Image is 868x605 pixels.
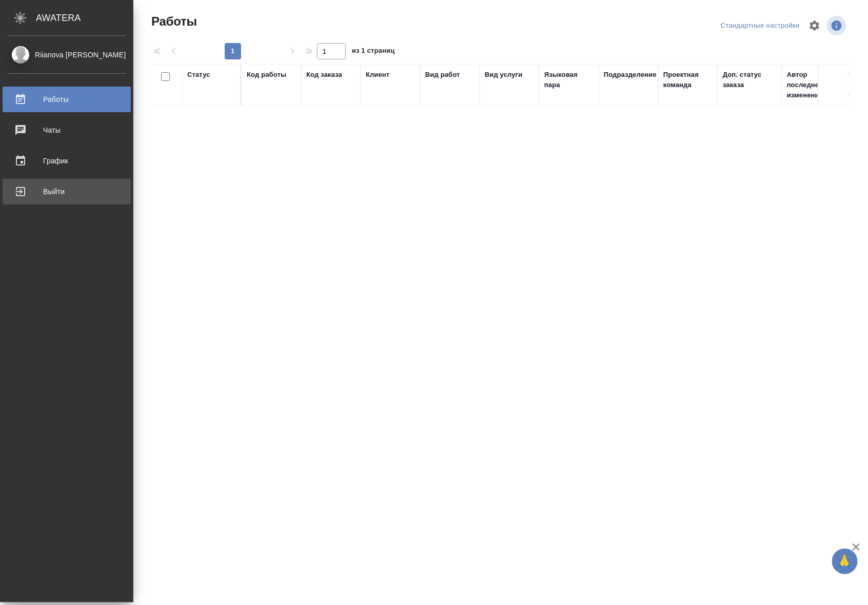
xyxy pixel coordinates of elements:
div: AWATERA [36,8,133,28]
div: Riianova [PERSON_NAME] [8,49,126,60]
div: Вид услуги [485,70,523,80]
button: 🙏 [832,549,858,574]
div: split button [718,18,802,34]
span: Посмотреть информацию [827,16,849,35]
div: Проектная команда [663,70,713,90]
div: Доп. статус заказа [723,70,777,90]
span: 🙏 [836,551,854,572]
div: Вид работ [425,70,460,80]
div: Статус [187,70,210,80]
div: Выйти [8,184,126,199]
div: График [8,153,126,169]
a: Чаты [3,117,131,143]
a: График [3,148,131,174]
a: Работы [3,87,131,112]
div: Языковая пара [544,70,594,90]
div: Клиент [366,70,389,80]
a: Выйти [3,179,131,204]
div: Код заказа [306,70,342,80]
div: Код работы [247,70,286,80]
div: Чаты [8,122,126,138]
span: Работы [149,13,197,30]
span: из 1 страниц [352,45,395,59]
div: Подразделение [604,70,657,80]
div: Автор последнего изменения [787,70,836,100]
div: Работы [8,92,126,107]
span: Настроить таблицу [802,13,827,38]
